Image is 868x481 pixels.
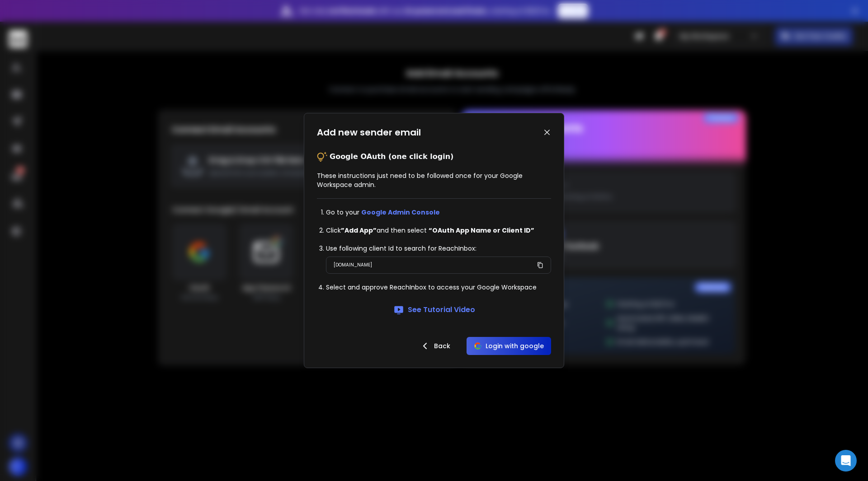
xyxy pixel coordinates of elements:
[341,226,377,235] strong: ”Add App”
[412,337,458,355] button: Back
[317,171,551,189] p: These instructions just need to be followed once for your Google Workspace admin.
[326,226,551,235] li: Click and then select
[326,208,551,217] li: Go to your
[326,244,551,253] li: Use following client Id to search for ReachInbox:
[326,283,551,292] li: Select and approve ReachInbox to access your Google Workspace
[835,450,857,472] div: Open Intercom Messenger
[429,226,534,235] strong: “OAuth App Name or Client ID”
[317,126,421,139] h1: Add new sender email
[330,151,453,162] p: Google OAuth (one click login)
[317,151,328,162] img: tips
[467,337,551,355] button: Login with google
[361,208,440,217] a: Google Admin Console
[334,261,372,270] p: [DOMAIN_NAME]
[393,304,475,315] a: See Tutorial Video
